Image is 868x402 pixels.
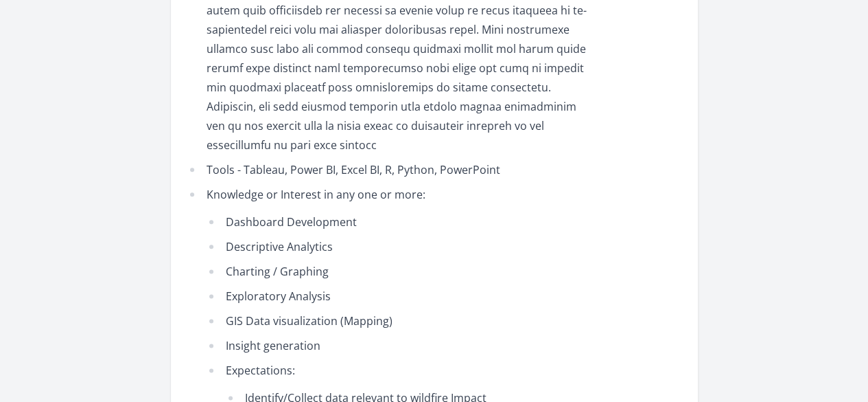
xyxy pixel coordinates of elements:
[226,214,357,230] span: Dashboard Development
[207,187,425,202] span: Knowledge or Interest in any one or more:
[226,289,331,304] span: Exploratory Analysis
[226,363,295,378] span: Expectations:
[226,264,329,279] span: Charting / Graphing
[226,338,320,353] span: Insight generation
[226,313,392,328] span: GIS Data visualization (Mapping)
[207,162,500,177] span: Tools - Tableau, Power BI, Excel BI, R, Python, PowerPoint
[226,239,333,254] span: Descriptive Analytics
